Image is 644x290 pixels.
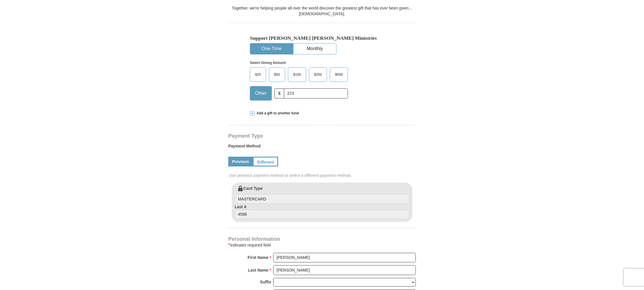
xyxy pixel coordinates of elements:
div: Together, we're helping people all over the world discover the greatest gift that has ever been g... [228,5,416,17]
span: $500 [332,70,346,79]
strong: Last Name [248,266,269,274]
strong: Select Giving Amount [250,61,286,65]
strong: Suffix [260,278,271,286]
input: Other Amount [284,88,348,98]
span: $100 [290,70,304,79]
button: One-Time [250,43,293,54]
a: Previous [228,157,253,166]
h4: Personal Information [228,237,416,241]
span: $50 [271,70,283,79]
span: $ [274,88,284,98]
input: Last 4 [235,210,409,219]
button: Monthly [293,43,336,54]
span: $250 [311,70,325,79]
span: $25 [252,70,264,79]
label: Payment Method [228,143,416,152]
div: Indicates required field [228,242,416,249]
span: Use previous payment method or select a different payment method. [229,173,416,178]
a: Different [253,157,278,166]
span: Other [252,89,269,98]
h5: Support [PERSON_NAME] [PERSON_NAME] Ministries [250,35,394,41]
label: Card Type [235,185,409,204]
h4: Payment Type [228,134,416,138]
span: Add a gift to another fund [254,111,299,116]
label: Last 4 [235,204,409,219]
strong: First Name [248,253,268,261]
input: Card Type [235,194,409,204]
